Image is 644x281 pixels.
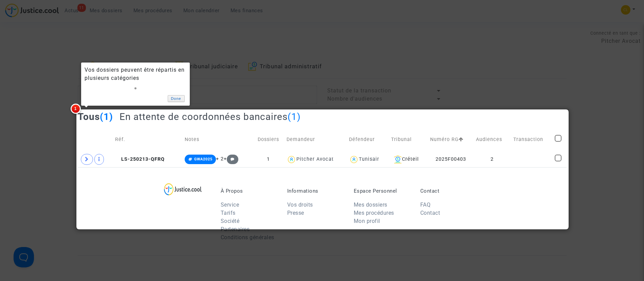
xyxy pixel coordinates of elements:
[71,104,81,114] span: 1
[85,66,186,82] div: Vos dossiers peuvent être répartis en plusieurs catégories
[78,111,113,123] h2: Tous
[168,95,185,102] a: Done
[288,111,301,122] span: (1)
[100,111,113,122] span: (1)
[119,111,301,123] h2: En attente de coordonnées bancaires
